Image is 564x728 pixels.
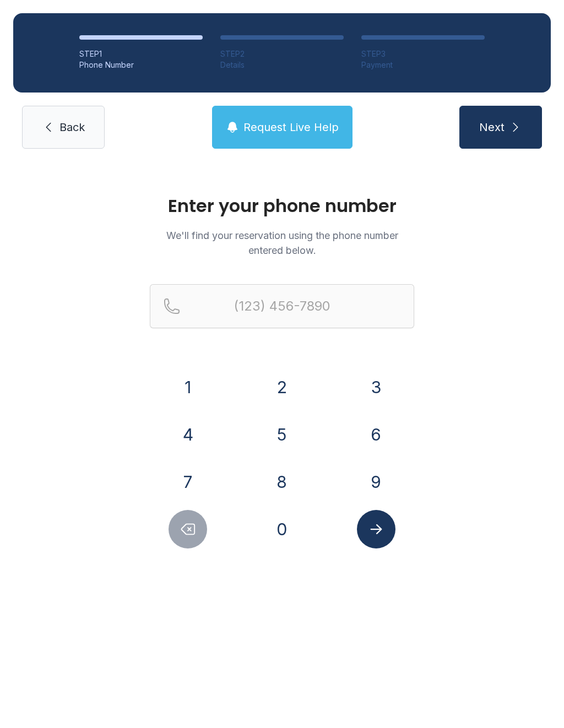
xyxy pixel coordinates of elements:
[361,59,485,70] div: Payment
[263,415,301,454] button: 5
[150,284,414,328] input: Reservation phone number
[357,415,395,454] button: 6
[357,368,395,406] button: 3
[220,48,344,59] div: STEP 2
[150,197,414,215] h1: Enter your phone number
[263,463,301,501] button: 8
[220,59,344,70] div: Details
[357,463,395,501] button: 9
[169,463,207,501] button: 7
[169,415,207,454] button: 4
[361,48,485,59] div: STEP 3
[243,119,339,135] span: Request Live Help
[79,48,203,59] div: STEP 1
[357,510,395,548] button: Submit lookup form
[169,510,207,548] button: Delete number
[263,368,301,406] button: 2
[263,510,301,548] button: 0
[479,119,505,135] span: Next
[59,119,85,135] span: Back
[169,368,207,406] button: 1
[79,59,203,70] div: Phone Number
[150,228,414,258] p: We'll find your reservation using the phone number entered below.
